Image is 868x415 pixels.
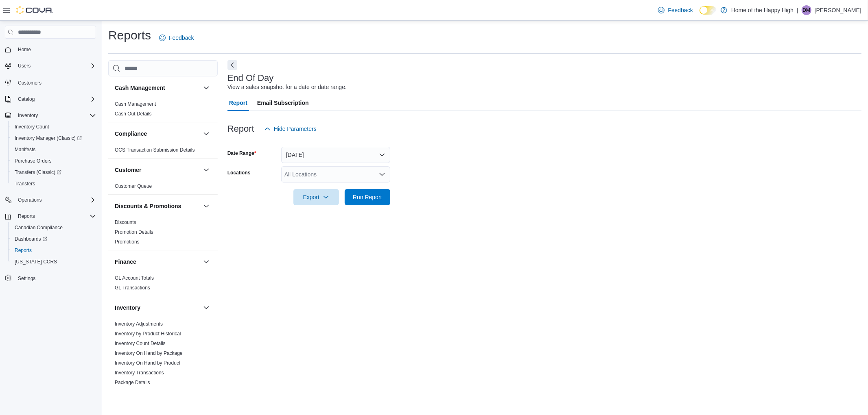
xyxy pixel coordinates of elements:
[293,189,339,205] button: Export
[11,257,60,267] a: [US_STATE] CCRS
[115,166,200,174] button: Customer
[15,77,96,87] span: Customers
[108,181,218,194] div: Customer
[115,331,181,337] a: Inventory by Product Historical
[281,147,390,163] button: [DATE]
[2,60,99,72] button: Users
[11,156,96,166] span: Purchase Orders
[8,167,99,178] a: Transfers (Classic)
[11,145,96,154] span: Manifests
[115,275,154,281] span: GL Account Totals
[2,76,99,88] button: Customers
[15,146,35,153] span: Manifests
[115,304,200,312] button: Inventory
[18,96,35,102] span: Catalog
[11,122,52,132] a: Inventory Count
[115,379,150,386] span: Package Details
[108,217,218,250] div: Discounts & Promotions
[115,84,200,92] button: Cash Management
[15,273,96,283] span: Settings
[8,155,99,167] button: Purchase Orders
[345,189,390,205] button: Run Report
[115,147,195,153] a: OCS Transaction Submission Details
[115,369,164,376] span: Inventory Transactions
[11,167,96,177] span: Transfers (Classic)
[274,125,317,133] span: Hide Parameters
[115,341,166,346] a: Inventory Count Details
[201,129,211,139] button: Compliance
[115,330,181,337] span: Inventory by Product Historical
[115,229,153,235] a: Promotion Details
[2,194,99,206] button: Operations
[11,179,38,189] a: Transfers
[11,246,96,255] span: Reports
[353,193,382,201] span: Run Report
[8,121,99,133] button: Inventory Count
[201,201,211,211] button: Discounts & Promotions
[11,223,66,232] a: Canadian Compliance
[115,202,181,210] h3: Discounts & Promotions
[115,350,183,356] span: Inventory On Hand by Package
[11,122,96,132] span: Inventory Count
[115,370,164,376] a: Inventory Transactions
[15,45,34,54] a: Home
[115,275,154,281] a: GL Account Totals
[15,236,47,242] span: Dashboards
[115,183,152,189] span: Customer Queue
[15,111,41,120] button: Inventory
[115,304,140,312] h3: Inventory
[8,144,99,155] button: Manifests
[2,110,99,121] button: Inventory
[108,273,218,296] div: Finance
[115,239,140,245] span: Promotions
[115,380,150,385] a: Package Details
[16,6,53,14] img: Cova
[15,211,38,221] button: Reports
[115,321,163,327] span: Inventory Adjustments
[18,80,42,86] span: Customers
[115,321,163,327] a: Inventory Adjustments
[2,93,99,105] button: Catalog
[18,63,31,69] span: Users
[11,133,96,143] span: Inventory Manager (Classic)
[15,135,82,141] span: Inventory Manager (Classic)
[11,179,96,189] span: Transfers
[11,145,39,154] a: Manifests
[115,147,195,153] span: OCS Transaction Submission Details
[115,101,156,107] a: Cash Management
[108,27,151,43] h1: Reports
[15,44,96,54] span: Home
[8,233,99,245] a: Dashboards
[11,234,96,244] span: Dashboards
[15,61,96,71] span: Users
[115,285,150,291] a: GL Transactions
[18,275,35,282] span: Settings
[115,258,200,266] button: Finance
[11,156,55,166] a: Purchase Orders
[15,195,96,205] span: Operations
[655,2,696,18] a: Feedback
[15,61,34,71] button: Users
[15,169,61,176] span: Transfers (Classic)
[2,272,99,284] button: Settings
[15,247,32,254] span: Reports
[803,5,811,15] span: DM
[15,195,45,205] button: Operations
[201,165,211,175] button: Customer
[115,258,136,266] h3: Finance
[227,169,251,176] label: Locations
[115,239,140,245] a: Promotions
[15,94,96,104] span: Catalog
[15,124,49,130] span: Inventory Count
[227,60,237,70] button: Next
[11,257,96,267] span: Washington CCRS
[18,213,35,219] span: Reports
[169,34,194,42] span: Feedback
[227,150,256,156] label: Date Range
[11,167,65,177] a: Transfers (Classic)
[229,95,247,111] span: Report
[115,111,152,117] a: Cash Out Details
[115,130,200,138] button: Compliance
[11,246,35,255] a: Reports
